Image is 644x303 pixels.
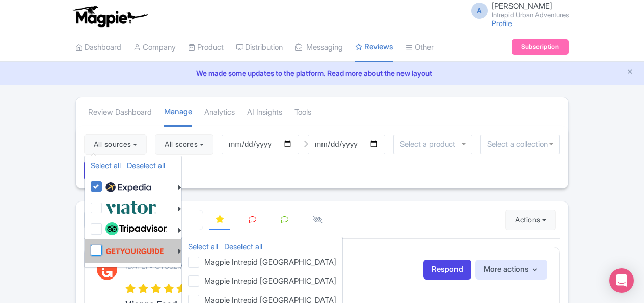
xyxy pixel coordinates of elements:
[127,161,165,170] a: Deselect all
[465,2,569,18] a: A [PERSON_NAME] Intrepid Urban Adventures
[155,134,213,155] button: All scores
[294,98,311,127] a: Tools
[406,34,434,62] a: Other
[471,3,488,19] span: A
[400,140,461,149] input: Select a product
[475,260,547,280] button: More actions
[133,34,176,62] a: Company
[505,210,556,230] button: Actions
[84,134,147,155] button: All sources
[247,98,282,127] a: AI Insights
[236,34,283,62] a: Distribution
[164,98,192,127] a: Manage
[188,242,218,251] a: Select all
[224,242,262,251] a: Deselect all
[423,260,471,280] a: Respond
[188,34,224,62] a: Product
[204,98,235,127] a: Analytics
[492,19,512,28] a: Profile
[97,260,117,280] img: GetYourGuide Logo
[355,33,393,62] a: Reviews
[6,68,638,79] a: We made some updates to the platform. Read more about the new layout
[105,180,151,195] img: expedia22-01-93867e2ff94c7cd37d965f09d456db68.svg
[75,34,121,62] a: Dashboard
[91,161,121,170] a: Select all
[105,222,167,236] img: tripadvisor_background-ebb97188f8c6c657a79ad20e0caa6051.svg
[295,34,343,62] a: Messaging
[88,98,152,127] a: Review Dashboard
[492,1,552,11] span: [PERSON_NAME]
[105,241,164,261] img: get_your_guide-5a6366678479520ec94e3f9d2b9f304b.svg
[487,140,553,149] input: Select a collection
[200,274,336,287] label: Magpie Intrepid [GEOGRAPHIC_DATA]
[200,255,336,268] label: Magpie Intrepid [GEOGRAPHIC_DATA]
[626,67,634,79] button: Close announcement
[70,5,149,28] img: logo-ab69f6fb50320c5b225c76a69d11143b.png
[492,12,569,18] small: Intrepid Urban Adventures
[512,39,569,55] a: Subscription
[609,268,634,293] div: Open Intercom Messenger
[84,156,182,268] ul: All sources
[105,199,156,216] img: viator-e2bf771eb72f7a6029a5edfbb081213a.svg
